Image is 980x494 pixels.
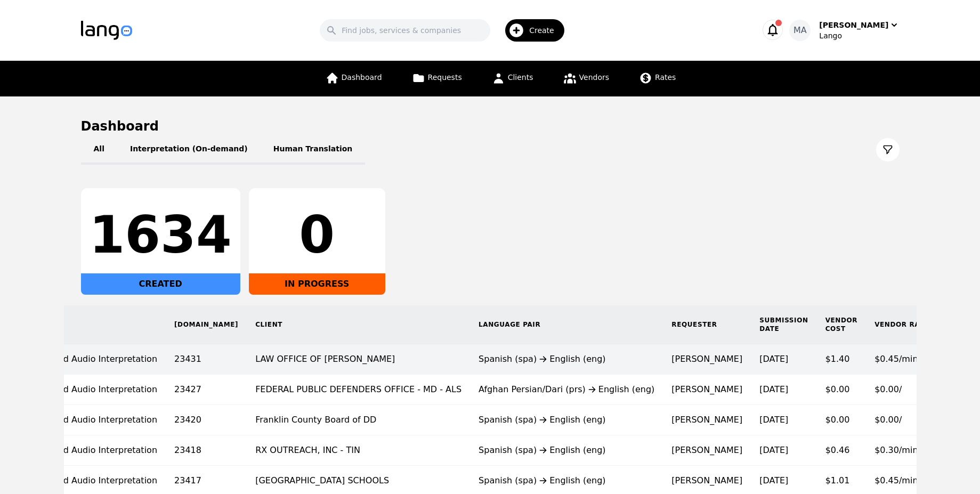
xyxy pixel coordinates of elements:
td: $1.40 [817,344,866,375]
td: RX OUTREACH, INC - TIN [247,435,470,466]
time: [DATE] [759,384,788,394]
td: On-Demand Audio Interpretation [9,435,166,466]
span: $0.30/minute [874,445,932,455]
td: 23431 [166,344,247,375]
time: [DATE] [759,445,788,455]
td: $0.00 [817,405,866,435]
td: On-Demand Audio Interpretation [9,375,166,405]
td: $0.00 [817,375,866,405]
span: $0.00/ [874,384,902,394]
time: [DATE] [759,475,788,485]
div: Spanish (spa) English (eng) [479,353,654,366]
td: 23427 [166,375,247,405]
h1: Dashboard [81,118,900,135]
time: [DATE] [759,415,788,425]
span: Requests [428,73,462,82]
button: Interpretation (On-demand) [117,135,261,165]
div: Lango [819,30,899,41]
button: MA[PERSON_NAME]Lango [789,20,899,41]
th: Vendor Cost [817,305,866,344]
span: Vendors [579,73,609,82]
th: Requester [663,305,751,344]
td: [PERSON_NAME] [663,435,751,466]
button: Filter [876,138,900,161]
div: [PERSON_NAME] [819,20,888,30]
th: Vendor Rate [866,305,941,344]
a: Requests [406,61,468,96]
div: Spanish (spa) English (eng) [479,414,654,426]
span: Create [529,25,562,36]
a: Vendors [557,61,615,96]
a: Rates [633,61,682,96]
button: Human Translation [261,135,366,165]
div: CREATED [81,273,240,295]
td: $0.46 [817,435,866,466]
td: [PERSON_NAME] [663,344,751,375]
span: $0.45/minute [874,475,932,485]
span: Rates [655,73,676,82]
span: Clients [508,73,533,82]
a: Dashboard [319,61,388,96]
div: 0 [257,209,377,261]
td: [PERSON_NAME] [663,375,751,405]
img: Logo [81,21,132,40]
div: IN PROGRESS [249,273,385,295]
th: Submission Date [751,305,816,344]
div: 1634 [90,209,232,261]
td: LAW OFFICE OF [PERSON_NAME] [247,344,470,375]
span: MA [793,24,807,37]
input: Find jobs, services & companies [320,19,490,42]
th: Client [247,305,470,344]
td: 23420 [166,405,247,435]
a: Clients [485,61,540,96]
span: $0.45/minute [874,354,932,364]
td: FEDERAL PUBLIC DEFENDERS OFFICE - MD - ALS [247,375,470,405]
div: Afghan Persian/Dari (prs) English (eng) [479,383,654,396]
td: On-Demand Audio Interpretation [9,344,166,375]
th: Type [9,305,166,344]
button: All [81,135,117,165]
button: Create [490,15,571,46]
div: Spanish (spa) English (eng) [479,444,654,457]
time: [DATE] [759,354,788,364]
div: Spanish (spa) English (eng) [479,474,654,487]
th: [DOMAIN_NAME] [166,305,247,344]
td: Franklin County Board of DD [247,405,470,435]
span: Dashboard [342,73,382,82]
td: On-Demand Audio Interpretation [9,405,166,435]
span: $0.00/ [874,415,902,425]
th: Language Pair [470,305,663,344]
td: [PERSON_NAME] [663,405,751,435]
td: 23418 [166,435,247,466]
